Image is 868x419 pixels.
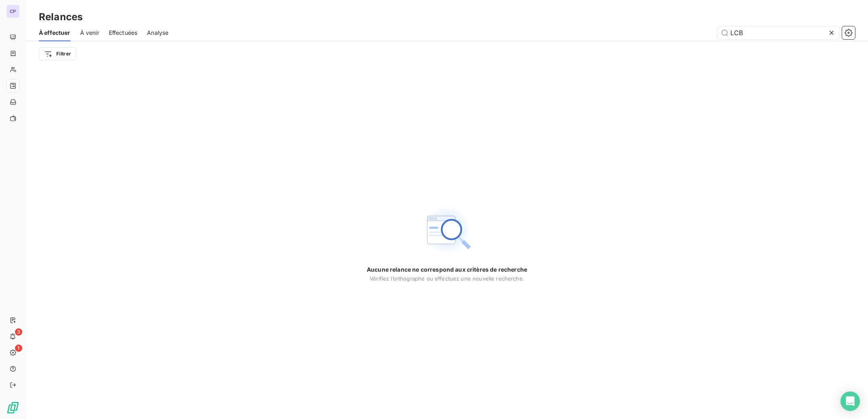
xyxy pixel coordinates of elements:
[80,29,99,37] span: À venir
[367,266,527,274] span: Aucune relance ne correspond aux critères de recherche
[147,29,168,37] span: Analyse
[39,47,76,60] button: Filtrer
[15,328,22,336] span: 3
[6,5,19,18] div: CP
[6,401,19,414] img: Logo LeanPay
[370,275,524,282] span: Vérifiez l’orthographe ou effectuez une nouvelle recherche.
[717,26,839,39] input: Rechercher
[15,345,22,352] span: 1
[421,204,473,256] img: Empty state
[840,391,860,411] div: Open Intercom Messenger
[39,29,70,37] span: À effectuer
[39,10,83,24] h3: Relances
[109,29,138,37] span: Effectuées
